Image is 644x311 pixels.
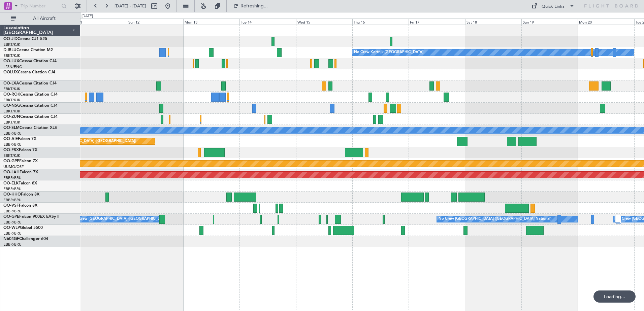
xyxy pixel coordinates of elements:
[439,214,551,224] div: No Crew [GEOGRAPHIC_DATA] ([GEOGRAPHIC_DATA] National)
[3,42,20,47] a: EBKT/KJK
[3,131,22,136] a: EBBR/BRU
[3,48,17,52] span: D-IBLU
[578,19,634,25] div: Mon 20
[3,204,19,208] span: OO-VSF
[3,87,20,92] a: EBKT/KJK
[18,16,71,21] span: All Aircraft
[30,136,136,146] div: Planned Maint [GEOGRAPHIC_DATA] ([GEOGRAPHIC_DATA])
[3,81,19,85] span: OO-LXA
[3,115,58,119] a: OO-ZUNCessna Citation CJ4
[3,104,58,108] a: OO-NSGCessna Citation CJ4
[3,226,43,230] a: OO-WLPGlobal 5500
[352,19,409,25] div: Thu 16
[3,170,20,174] span: OO-LAH
[3,93,20,97] span: OO-ROK
[3,215,59,219] a: OO-GPEFalcon 900EX EASy II
[354,47,423,58] div: No Crew Kortrijk-[GEOGRAPHIC_DATA]
[3,175,22,180] a: EBBR/BRU
[465,19,521,25] div: Sat 18
[230,1,270,11] button: Refreshing...
[3,159,38,163] a: OO-GPPFalcon 7X
[521,19,578,25] div: Sun 19
[72,214,185,224] div: No Crew [GEOGRAPHIC_DATA] ([GEOGRAPHIC_DATA] National)
[3,59,19,63] span: OO-LUX
[3,98,20,103] a: EBKT/KJK
[3,159,19,163] span: OO-GPP
[7,13,73,24] button: All Aircraft
[183,19,239,25] div: Mon 13
[115,3,146,9] span: [DATE] - [DATE]
[3,70,18,74] span: OOLUX
[82,13,93,19] div: [DATE]
[3,181,37,185] a: OO-ELKFalcon 8X
[3,231,22,236] a: EBBR/BRU
[3,53,20,58] a: EBKT/KJK
[3,237,48,241] a: N604GFChallenger 604
[3,193,21,197] span: OO-HHO
[3,48,53,52] a: D-IBLUCessna Citation M2
[3,226,20,230] span: OO-WLP
[3,142,22,147] a: EBBR/BRU
[3,181,19,185] span: OO-ELK
[3,81,57,85] a: OO-LXACessna Citation CJ4
[3,164,24,169] a: UUMO/OSF
[3,37,18,41] span: OO-JID
[528,1,578,11] button: Quick Links
[70,19,127,25] div: Sat 11
[3,115,20,119] span: OO-ZUN
[3,37,47,41] a: OO-JIDCessna CJ1 525
[3,126,20,130] span: OO-SLM
[3,242,22,247] a: EBBR/BRU
[3,220,22,225] a: EBBR/BRU
[239,19,296,25] div: Tue 14
[3,215,19,219] span: OO-GPE
[3,137,36,141] a: OO-AIEFalcon 7X
[3,126,57,130] a: OO-SLMCessna Citation XLS
[3,209,22,214] a: EBBR/BRU
[3,137,18,141] span: OO-AIE
[3,59,57,63] a: OO-LUXCessna Citation CJ4
[3,198,22,203] a: EBBR/BRU
[3,148,19,152] span: OO-FSX
[3,93,58,97] a: OO-ROKCessna Citation CJ4
[409,19,465,25] div: Fri 17
[3,104,20,108] span: OO-NSG
[3,148,37,152] a: OO-FSXFalcon 7X
[3,204,37,208] a: OO-VSFFalcon 8X
[593,290,636,303] div: Loading...
[3,237,19,241] span: N604GF
[3,153,20,158] a: EBKT/KJK
[542,3,565,10] div: Quick Links
[127,19,183,25] div: Sun 12
[3,193,39,197] a: OO-HHOFalcon 8X
[3,186,22,192] a: EBBR/BRU
[240,4,268,8] span: Refreshing...
[3,109,20,114] a: EBKT/KJK
[3,70,55,74] a: OOLUXCessna Citation CJ4
[3,120,20,125] a: EBKT/KJK
[3,170,38,174] a: OO-LAHFalcon 7X
[3,64,22,69] a: LFSN/ENC
[296,19,352,25] div: Wed 15
[21,1,59,11] input: Trip Number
